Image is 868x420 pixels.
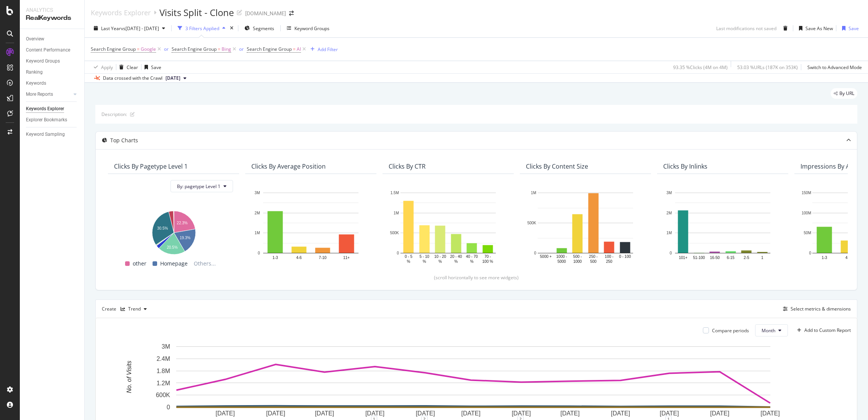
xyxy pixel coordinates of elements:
div: A chart. [251,189,370,265]
text: 1-3 [272,255,278,259]
span: vs [DATE] - [DATE] [121,25,159,32]
div: Add to Custom Report [804,328,851,333]
div: Top Charts [110,137,138,144]
text: 1.2M [156,380,170,386]
div: Keyword Sampling [26,130,65,138]
text: 1.5M [391,191,399,195]
text: 0 [397,251,399,255]
text: 0 - 100 [619,254,631,259]
span: By URL [839,91,854,96]
div: A chart. [526,189,645,265]
text: 1000 - [556,254,567,259]
button: Save As New [796,22,833,34]
text: 0 [167,404,170,411]
text: 2M [255,211,260,215]
text: 4-6 [296,255,302,259]
span: = [218,46,220,52]
text: 1000 [573,259,582,264]
a: Content Performance [26,46,79,54]
text: 2.4M [156,356,170,362]
text: 250 [606,259,612,264]
text: 100M [802,211,811,215]
text: 20.5% [167,245,177,249]
div: Switch to Advanced Mode [807,64,862,71]
text: 0 [670,251,672,255]
button: Trend [117,303,150,315]
div: Ranking [26,68,43,76]
text: 101+ [679,255,688,259]
text: 5000 [558,259,566,264]
span: Search Engine Group [247,46,292,52]
span: By: pagetype Level 1 [177,183,220,190]
button: Save [141,61,161,73]
text: 20 - 40 [450,254,462,259]
text: 3M [667,191,672,195]
svg: A chart. [663,189,782,265]
div: Compare periods [712,327,749,334]
span: Month [762,327,775,334]
span: = [293,46,296,52]
div: Clicks By Content Size [526,163,588,170]
text: 1 [761,255,764,259]
text: 1-3 [821,255,827,259]
div: 3 Filters Applied [185,25,219,32]
a: Ranking [26,68,79,76]
svg: A chart. [102,343,844,419]
text: [DATE] [461,410,481,417]
button: Apply [91,61,113,73]
text: [DATE] [266,410,285,417]
div: Clear [127,64,138,71]
button: [DATE] [162,74,190,83]
button: By: pagetype Level 1 [170,180,233,192]
button: Add Filter [307,45,338,54]
text: 50M [804,231,811,235]
text: 500K [527,221,537,225]
text: 2M [667,211,672,215]
div: 93.35 % Clicks ( 4M on 4M ) [673,64,728,71]
text: 19.3% [180,236,190,240]
text: 100 - [605,254,614,259]
div: (scroll horizontally to see more widgets) [105,274,848,281]
text: 0 [809,251,811,255]
span: Bing [222,44,231,55]
button: Clear [116,61,138,73]
text: 1M [255,231,260,235]
div: Keyword Groups [26,57,60,65]
text: 70 - [484,254,491,259]
text: 1M [394,211,399,215]
text: 5000 + [540,254,552,259]
text: 500 - [573,254,582,259]
div: Clicks By CTR [389,163,426,170]
text: 1M [667,231,672,235]
div: Save As New [805,25,833,32]
div: Create [102,303,150,315]
text: % [470,259,474,264]
text: 0 [534,251,536,255]
text: 1.8M [156,368,170,374]
div: Clicks By Average Position [251,163,326,170]
text: 250 - [589,254,598,259]
div: Last modifications not saved [716,25,776,32]
text: % [439,259,442,264]
div: Content Performance [26,46,70,54]
span: 2025 Sep. 1st [166,75,180,82]
text: [DATE] [512,410,531,417]
text: 500 [590,259,596,264]
span: Search Engine Group [91,46,136,52]
div: Data crossed with the Crawl [103,75,162,82]
div: times [228,24,235,32]
div: Analytics [26,6,78,14]
span: other [133,259,146,268]
a: Explorer Bookmarks [26,116,79,124]
text: [DATE] [215,410,235,417]
button: Switch to Advanced Mode [804,61,862,73]
div: legacy label [831,88,857,99]
text: % [407,259,410,264]
span: Segments [253,25,274,32]
text: 2-5 [744,255,749,259]
div: Trend [128,307,141,311]
text: 5 - 10 [420,254,429,259]
text: [DATE] [416,410,435,417]
span: Others... [191,259,219,268]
